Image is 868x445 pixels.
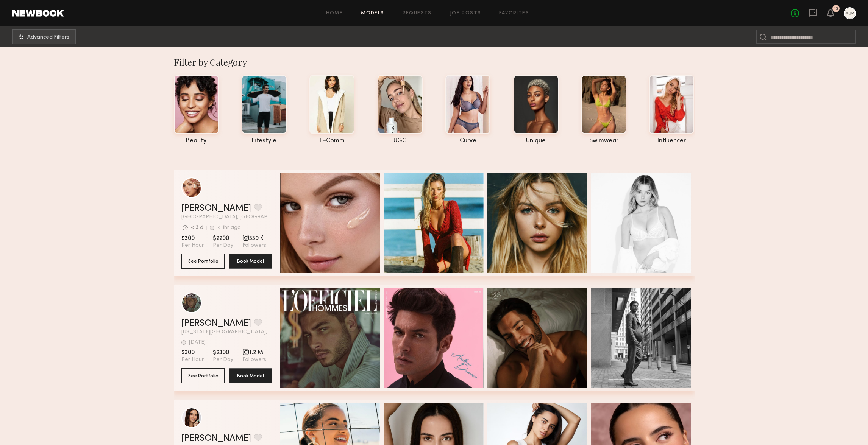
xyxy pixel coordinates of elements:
div: beauty [174,138,219,144]
div: e-comm [309,138,354,144]
a: Requests [403,11,432,16]
div: UGC [378,138,423,144]
div: influencer [649,138,694,144]
button: Advanced Filters [12,29,76,44]
a: Models [361,11,384,16]
span: Per Day [213,242,233,249]
a: [PERSON_NAME] [181,204,251,213]
a: [PERSON_NAME] [181,434,251,443]
a: Job Posts [450,11,481,16]
button: Book Model [229,254,272,269]
span: Advanced Filters [27,35,69,40]
div: < 3 d [191,225,203,230]
span: Followers [242,242,266,249]
span: Per Day [213,356,233,363]
span: Per Hour [181,356,204,363]
button: See Portfolio [181,368,225,383]
button: Book Model [229,368,272,383]
span: [US_STATE][GEOGRAPHIC_DATA], [GEOGRAPHIC_DATA] [181,330,272,335]
div: swimwear [581,138,626,144]
div: Filter by Category [174,56,695,68]
span: $300 [181,349,204,356]
div: [DATE] [189,340,206,345]
span: [GEOGRAPHIC_DATA], [GEOGRAPHIC_DATA] [181,215,272,220]
a: Home [326,11,343,16]
span: Per Hour [181,242,204,249]
a: Favorites [499,11,529,16]
span: $2300 [213,349,233,356]
div: < 1hr ago [217,225,241,230]
span: 339 K [242,235,266,242]
div: unique [514,138,559,144]
div: 13 [834,7,838,11]
a: [PERSON_NAME] [181,319,251,328]
div: curve [445,138,490,144]
span: 1.2 M [242,349,266,356]
span: $300 [181,235,204,242]
button: See Portfolio [181,254,225,269]
span: $2200 [213,235,233,242]
span: Followers [242,356,266,363]
div: lifestyle [242,138,287,144]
